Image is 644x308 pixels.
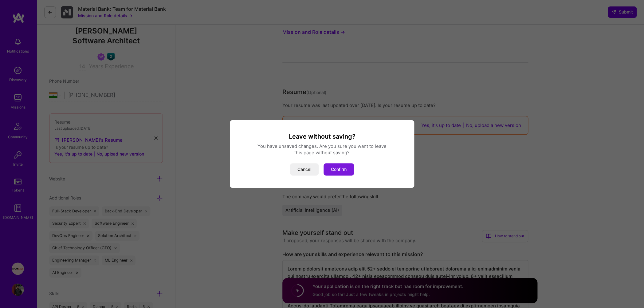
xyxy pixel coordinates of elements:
button: Confirm [324,163,354,176]
div: modal [230,120,414,188]
button: Cancel [290,163,319,176]
div: this page without saving? [237,149,407,156]
div: You have unsaved changes. Are you sure you want to leave [237,143,407,149]
h3: Leave without saving? [237,132,407,140]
